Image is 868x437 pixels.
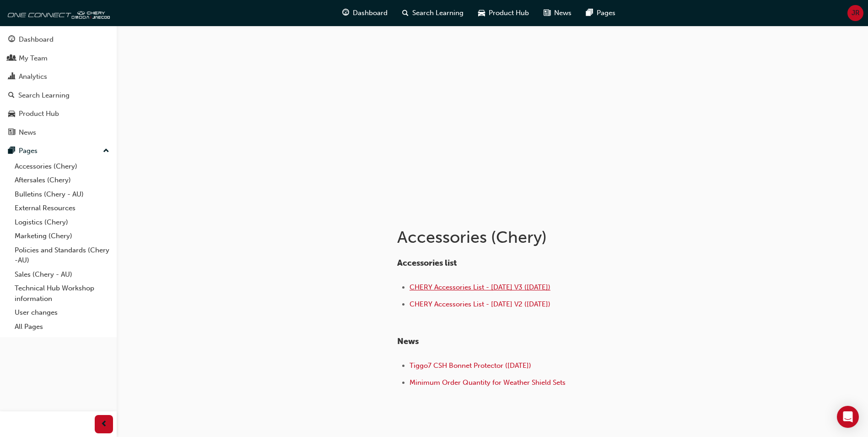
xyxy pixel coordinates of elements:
[4,29,113,142] button: DashboardMy TeamAnalyticsSearch LearningProduct HubNews
[19,109,59,119] div: Product Hub
[101,419,108,430] span: prev-icon
[103,145,109,157] span: up-icon
[353,8,388,18] span: Dashboard
[11,187,113,202] a: Bulletins (Chery - AU)
[11,229,113,243] a: Marketing (Chery)
[395,4,471,22] a: search-iconSearch Learning
[18,90,70,101] div: Search Learning
[544,7,550,19] span: news-icon
[837,406,859,428] div: Open Intercom Messenger
[597,8,615,18] span: Pages
[4,142,113,159] button: Pages
[4,31,113,48] a: Dashboard
[397,336,419,346] span: News
[586,7,593,19] span: pages-icon
[8,55,15,63] span: people-icon
[478,7,485,19] span: car-icon
[410,300,550,308] a: CHERY Accessories List - [DATE] V2 ([DATE])
[402,7,409,19] span: search-icon
[4,50,113,67] a: My Team
[536,4,579,22] a: news-iconNews
[11,215,113,229] a: Logistics (Chery)
[8,92,15,100] span: search-icon
[8,36,15,44] span: guage-icon
[410,283,550,291] a: CHERY Accessories List - [DATE] V3 ([DATE])
[11,320,113,334] a: All Pages
[4,105,113,122] a: Product Hub
[19,34,54,45] div: Dashboard
[397,227,697,247] h1: Accessories (Chery)
[8,147,15,155] span: pages-icon
[554,8,571,18] span: News
[342,7,349,19] span: guage-icon
[4,68,113,85] a: Analytics
[579,4,623,22] a: pages-iconPages
[19,53,48,64] div: My Team
[397,258,457,268] span: Accessories list
[489,8,529,18] span: Product Hub
[410,361,531,370] a: Tiggo7 CSH Bonnet Protector ([DATE])
[19,146,38,156] div: Pages
[8,110,15,118] span: car-icon
[11,268,113,282] a: Sales (Chery - AU)
[852,8,860,18] span: JR
[335,4,395,22] a: guage-iconDashboard
[471,4,536,22] a: car-iconProduct Hub
[11,159,113,174] a: Accessories (Chery)
[11,201,113,215] a: External Resources
[11,173,113,187] a: Aftersales (Chery)
[19,71,47,82] div: Analytics
[11,281,113,306] a: Technical Hub Workshop information
[8,73,15,81] span: chart-icon
[5,4,110,22] img: oneconnect
[4,87,113,104] a: Search Learning
[8,129,15,137] span: news-icon
[11,243,113,268] a: Policies and Standards (Chery -AU)
[11,306,113,320] a: User changes
[4,124,113,141] a: News
[19,127,36,138] div: News
[412,8,464,18] span: Search Learning
[410,378,566,387] a: Minimum Order Quantity for Weather Shield Sets
[847,5,863,21] button: JR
